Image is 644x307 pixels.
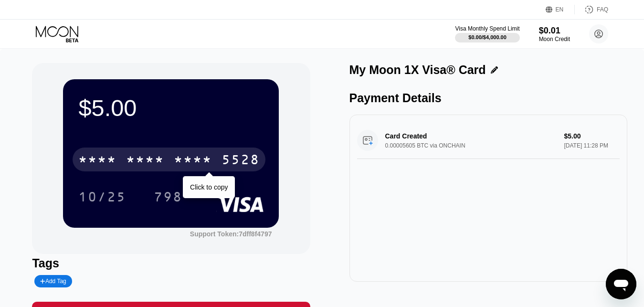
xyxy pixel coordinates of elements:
iframe: Button to launch messaging window [606,269,636,299]
div: Visa Monthly Spend Limit$0.00/$4,000.00 [455,25,519,42]
div: Support Token:7dff8f4797 [190,230,272,238]
div: EN [556,6,564,13]
div: Add Tag [40,278,66,285]
div: FAQ [597,6,608,13]
div: 5528 [222,153,260,169]
div: Moon Credit [539,36,570,42]
div: Click to copy [190,183,228,191]
div: $5.00 [78,95,264,121]
div: $0.01 [539,26,570,36]
div: 10/25 [71,185,133,209]
div: My Moon 1X Visa® Card [349,63,486,77]
div: $0.00 / $4,000.00 [468,34,507,40]
div: 798 [154,191,182,206]
div: 798 [147,185,190,209]
div: FAQ [575,5,608,14]
div: Payment Details [349,91,627,105]
div: 10/25 [78,191,126,206]
div: EN [546,5,575,14]
div: Tags [32,256,310,270]
div: Support Token: 7dff8f4797 [190,230,272,238]
div: $0.01Moon Credit [539,26,570,42]
div: Add Tag [34,275,72,287]
div: Visa Monthly Spend Limit [455,25,519,32]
